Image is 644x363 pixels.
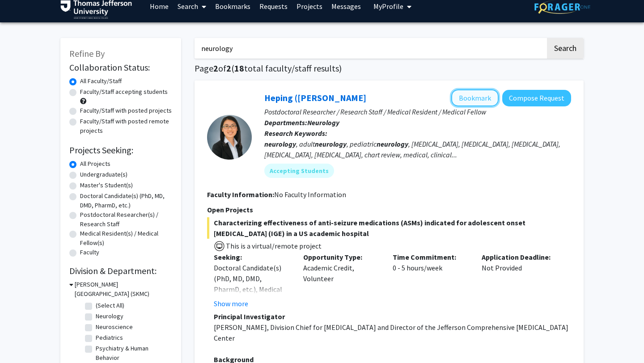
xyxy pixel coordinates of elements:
strong: Principal Investigator [214,312,285,321]
label: Faculty/Staff with posted remote projects [80,117,172,135]
p: Postdoctoral Researcher / Research Staff / Medical Resident / Medical Fellow [264,106,571,117]
span: Refine By [69,48,105,59]
iframe: Chat [7,323,38,356]
p: Open Projects [207,204,571,215]
div: Academic Credit, Volunteer [297,252,386,309]
label: Faculty [80,248,99,257]
div: Doctoral Candidate(s) (PhD, MD, DMD, PharmD, etc.), Medical Resident(s) / Medical Fellow(s) [214,262,290,316]
label: Master's Student(s) [80,181,133,190]
span: This is a virtual/remote project [225,241,322,250]
div: , adult , pediatric , [MEDICAL_DATA], [MEDICAL_DATA], [MEDICAL_DATA], [MEDICAL_DATA], [MEDICAL_DA... [264,139,571,160]
label: All Faculty/Staff [80,76,122,86]
label: (Select All) [96,301,124,310]
button: Add Heping (Ann) Sheng to Bookmarks [451,89,499,106]
b: neurology [315,139,347,148]
input: Search Keywords [195,38,546,59]
label: Postdoctoral Researcher(s) / Research Staff [80,210,172,229]
mat-chip: Accepting Students [264,164,334,178]
button: Compose Request to Heping (Ann) Sheng [502,90,571,106]
p: [PERSON_NAME], Division Chief for [MEDICAL_DATA] and Director of the Jefferson Comprehensive [MED... [214,322,571,343]
label: Medical Resident(s) / Medical Fellow(s) [80,229,172,248]
label: Undergraduate(s) [80,170,127,179]
p: Opportunity Type: [303,252,379,262]
span: Characterizing effectiveness of anti-seizure medications (ASMs) indicated for adolescent onset [M... [207,217,571,239]
p: Application Deadline: [482,252,558,262]
label: Psychiatry & Human Behavior [96,344,170,363]
label: Faculty/Staff accepting students [80,87,168,97]
span: 2 [226,63,231,74]
label: All Projects [80,159,110,169]
span: No Faculty Information [274,190,346,199]
label: Neuroscience [96,322,133,332]
p: Seeking: [214,252,290,262]
button: Search [547,38,584,59]
b: Faculty Information: [207,190,274,199]
h1: Page of ( total faculty/staff results) [195,63,584,74]
label: Neurology [96,312,123,321]
b: neurology [264,139,296,148]
b: neurology [377,139,408,148]
div: Not Provided [475,252,564,309]
span: My Profile [373,2,403,11]
h2: Division & Department: [69,266,172,276]
label: Pediatrics [96,333,123,342]
h2: Collaboration Status: [69,62,172,73]
span: 2 [213,63,218,74]
button: Show more [214,298,248,309]
b: Neurology [307,118,339,127]
div: 0 - 5 hours/week [386,252,475,309]
h3: [PERSON_NAME][GEOGRAPHIC_DATA] (SKMC) [75,280,172,299]
span: 18 [234,63,244,74]
h2: Projects Seeking: [69,145,172,156]
b: Departments: [264,118,307,127]
a: Heping ([PERSON_NAME] [264,92,366,103]
label: Faculty/Staff with posted projects [80,106,172,115]
p: Time Commitment: [393,252,469,262]
b: Research Keywords: [264,129,327,138]
label: Doctoral Candidate(s) (PhD, MD, DMD, PharmD, etc.) [80,191,172,210]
